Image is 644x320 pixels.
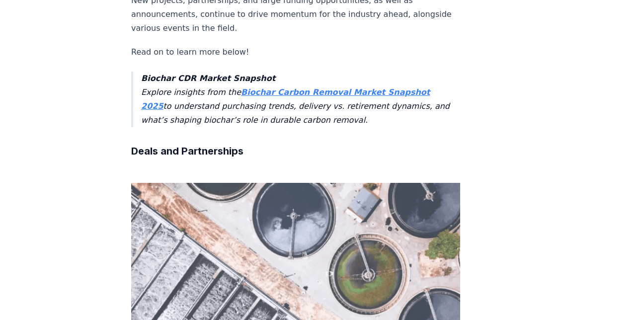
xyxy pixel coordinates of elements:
[141,74,450,125] em: Explore insights from the to understand purchasing trends, delivery vs. retirement dynamics, and ...
[131,45,460,59] p: Read on to learn more below!
[141,74,275,83] strong: Biochar CDR Market Snapshot
[131,145,243,157] strong: Deals and Partnerships
[141,87,430,111] a: Biochar Carbon Removal Market Snapshot 2025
